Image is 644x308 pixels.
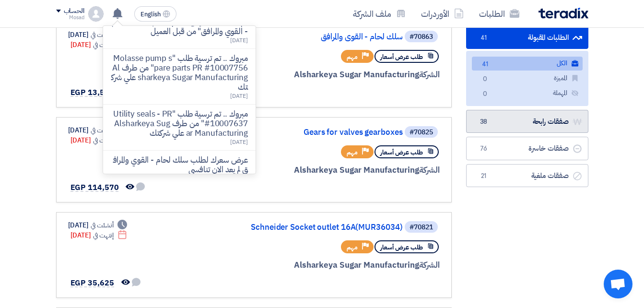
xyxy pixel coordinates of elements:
[68,125,128,135] div: [DATE]
[472,86,583,100] a: المهملة
[345,2,413,25] a: ملف الشركة
[68,30,128,40] div: [DATE]
[380,243,423,252] span: طلب عرض أسعار
[93,40,114,50] span: إنتهت في
[419,259,440,271] span: الشركة
[466,110,588,133] a: صفقات رابحة38
[380,52,423,61] span: طلب عرض أسعار
[111,109,248,138] p: مبروك .. تم ترسية طلب "Utility seals - PR #10007637" من طرف Alsharkeya Sugar Manufacturing علي شركتك
[347,52,358,61] span: مهم
[91,125,114,135] span: أنشئت في
[480,89,491,99] span: 0
[209,69,440,81] div: Alsharkeya Sugar Manufacturing
[419,69,440,81] span: الشركة
[410,224,433,231] div: #70821
[466,26,588,49] a: الطلبات المقبولة41
[478,144,490,154] span: 76
[604,270,632,298] a: Open chat
[347,148,358,157] span: مهم
[472,71,583,85] a: المميزة
[413,2,471,25] a: الأوردرات
[70,277,114,289] span: EGP 35,625
[466,164,588,188] a: صفقات ملغية21
[70,182,119,193] span: EGP 114,570
[347,243,358,252] span: مهم
[230,138,247,146] span: [DATE]
[111,54,248,92] p: مبروك .. تم ترسية طلب "Molasse pump spare parts PR #10007756" من طرف Alsharkeya Sugar Manufacturi...
[64,7,84,15] div: الحساب
[91,30,114,40] span: أنشئت في
[478,117,490,127] span: 38
[478,171,490,181] span: 21
[134,6,176,22] button: English
[380,148,423,157] span: طلب عرض أسعار
[111,155,248,175] p: عرض سعرك لطلب سلك لحام - القوي والمرافق لم يعد الان تنافسي
[410,129,433,136] div: #70825
[70,40,128,50] div: [DATE]
[70,87,121,98] span: EGP 13,531.8
[211,33,403,41] a: سلك لحام - القوي والمرافق
[480,59,491,70] span: 41
[230,92,247,100] span: [DATE]
[480,74,491,84] span: 0
[141,11,161,18] span: English
[209,259,440,272] div: Alsharkeya Sugar Manufacturing
[209,164,440,177] div: Alsharkeya Sugar Manufacturing
[211,223,403,232] a: Schneider Socket outlet 16A(MUR36034)
[471,2,527,25] a: الطلبات
[410,34,433,40] div: #70863
[68,220,128,230] div: [DATE]
[93,135,114,145] span: إنتهت في
[70,230,128,240] div: [DATE]
[56,15,84,20] div: Mosad
[539,8,588,19] img: Teradix logo
[472,57,583,71] a: الكل
[419,164,440,176] span: الشركة
[88,6,104,22] img: profile_test.png
[93,230,114,240] span: إنتهت في
[230,36,247,45] span: [DATE]
[91,220,114,230] span: أنشئت في
[70,135,128,145] div: [DATE]
[111,17,248,36] p: تم مشاهدة العرض المقدم للطلب "سلك لحام - القوي والمرافق" من قبل العميل
[466,137,588,160] a: صفقات خاسرة76
[211,128,403,137] a: Gears for valves gearboxes
[478,33,490,43] span: 41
